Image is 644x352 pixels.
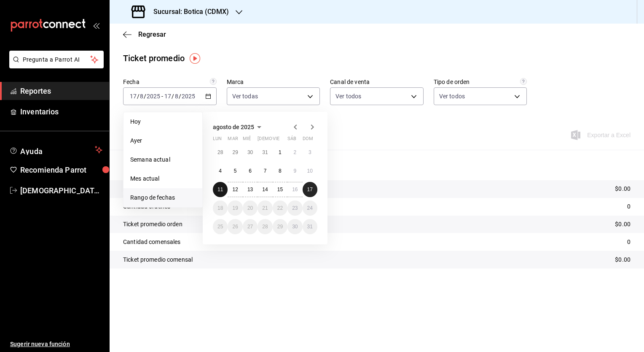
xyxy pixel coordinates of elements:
[243,200,258,216] button: 20 de agosto de 2025
[309,149,311,155] abbr: 3 de agosto de 2025
[292,205,298,211] abbr: 23 de agosto de 2025
[335,92,361,100] span: Ver todos
[140,93,144,100] input: --
[179,93,181,100] span: /
[279,168,282,174] abbr: 8 de agosto de 2025
[228,200,242,216] button: 19 de agosto de 2025
[6,61,104,70] a: Pregunta a Parrot AI
[262,149,268,155] abbr: 31 de julio de 2025
[20,85,102,97] span: Reportes
[228,136,238,145] abbr: martes
[123,238,181,246] p: Cantidad comensales
[23,55,91,64] span: Pregunta a Parrot AI
[243,136,251,145] abbr: miércoles
[247,149,253,155] abbr: 30 de julio de 2025
[213,219,228,234] button: 25 de agosto de 2025
[247,224,253,230] abbr: 27 de agosto de 2025
[161,93,163,100] span: -
[287,219,302,234] button: 30 de agosto de 2025
[130,174,196,183] span: Mes actual
[228,163,242,179] button: 5 de agosto de 2025
[615,255,631,264] p: $0.00
[292,224,298,230] abbr: 30 de agosto de 2025
[130,155,196,164] span: Semana actual
[217,224,223,230] abbr: 25 de agosto de 2025
[273,163,287,179] button: 8 de agosto de 2025
[273,145,287,160] button: 1 de agosto de 2025
[307,187,313,192] abbr: 17 de agosto de 2025
[520,78,527,85] svg: Todas las órdenes contabilizan 1 comensal a excepción de órdenes de mesa con comensales obligator...
[123,30,166,38] button: Regresar
[190,53,200,64] img: Tooltip marker
[258,182,272,197] button: 14 de agosto de 2025
[20,185,102,196] span: [DEMOGRAPHIC_DATA][PERSON_NAME][DATE]
[273,219,287,234] button: 29 de agosto de 2025
[164,93,172,100] input: --
[287,182,302,197] button: 16 de agosto de 2025
[293,149,296,155] abbr: 2 de agosto de 2025
[232,187,238,192] abbr: 12 de agosto de 2025
[123,220,182,229] p: Ticket promedio orden
[213,200,228,216] button: 18 de agosto de 2025
[258,200,272,216] button: 21 de agosto de 2025
[232,92,258,100] span: Ver todas
[243,163,258,179] button: 6 de agosto de 2025
[262,187,268,192] abbr: 14 de agosto de 2025
[243,145,258,160] button: 30 de julio de 2025
[144,93,146,100] span: /
[303,200,317,216] button: 24 de agosto de 2025
[228,219,242,234] button: 26 de agosto de 2025
[20,164,102,176] span: Recomienda Parrot
[227,79,320,85] label: Marca
[303,136,313,145] abbr: domingo
[217,187,223,192] abbr: 11 de agosto de 2025
[627,238,631,246] p: 0
[307,205,313,211] abbr: 24 de agosto de 2025
[232,224,238,230] abbr: 26 de agosto de 2025
[273,136,279,145] abbr: viernes
[258,136,307,145] abbr: jueves
[137,93,140,100] span: /
[10,340,102,349] span: Sugerir nueva función
[130,117,196,126] span: Hoy
[228,145,242,160] button: 29 de julio de 2025
[217,205,223,211] abbr: 18 de agosto de 2025
[213,182,228,197] button: 11 de agosto de 2025
[277,205,283,211] abbr: 22 de agosto de 2025
[279,149,282,155] abbr: 1 de agosto de 2025
[277,187,283,192] abbr: 15 de agosto de 2025
[130,136,196,145] span: Ayer
[307,224,313,230] abbr: 31 de agosto de 2025
[292,187,298,192] abbr: 16 de agosto de 2025
[213,145,228,160] button: 28 de julio de 2025
[293,168,296,174] abbr: 9 de agosto de 2025
[20,145,91,155] span: Ayuda
[247,205,253,211] abbr: 20 de agosto de 2025
[232,149,238,155] abbr: 29 de julio de 2025
[249,168,252,174] abbr: 6 de agosto de 2025
[243,182,258,197] button: 13 de agosto de 2025
[234,168,237,174] abbr: 5 de agosto de 2025
[123,160,631,170] p: Resumen
[627,202,631,211] p: 0
[273,182,287,197] button: 15 de agosto de 2025
[93,22,99,29] button: open_drawer_menu
[123,52,185,65] div: Ticket promedio
[9,51,104,68] button: Pregunta a Parrot AI
[264,168,267,174] abbr: 7 de agosto de 2025
[258,163,272,179] button: 7 de agosto de 2025
[123,79,217,85] label: Fecha
[247,187,253,192] abbr: 13 de agosto de 2025
[123,255,193,264] p: Ticket promedio comensal
[147,7,229,17] h3: Sucursal: Botica (CDMX)
[307,168,313,174] abbr: 10 de agosto de 2025
[287,163,302,179] button: 9 de agosto de 2025
[303,145,317,160] button: 3 de agosto de 2025
[210,78,217,85] svg: Información delimitada a máximo 62 días.
[174,93,179,100] input: --
[213,136,222,145] abbr: lunes
[20,106,102,117] span: Inventarios
[277,224,283,230] abbr: 29 de agosto de 2025
[303,219,317,234] button: 31 de agosto de 2025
